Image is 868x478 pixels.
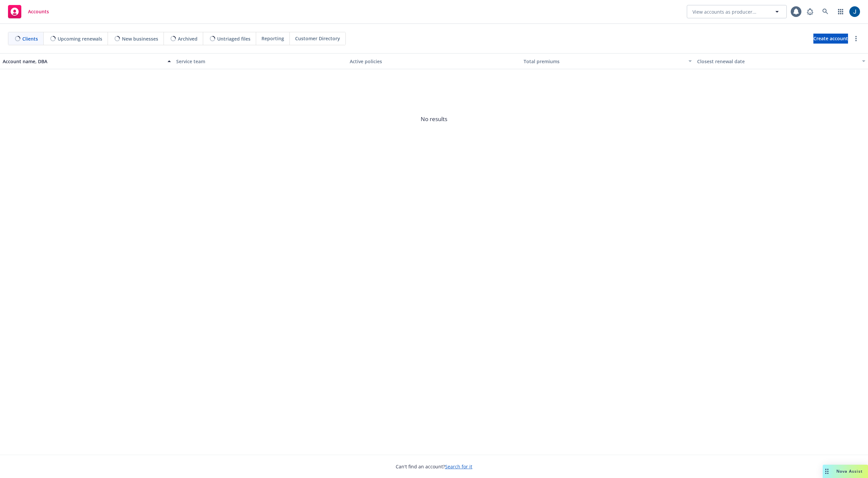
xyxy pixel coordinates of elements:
span: Create account [813,32,848,45]
span: Nova Assist [836,468,863,474]
span: Can't find an account? [396,463,472,470]
div: Account name, DBA [3,58,164,65]
div: Service team [176,58,344,65]
span: Reporting [261,35,284,42]
a: more [852,35,860,43]
span: Customer Directory [295,35,340,42]
span: View accounts as producer... [692,8,756,15]
img: photo [849,6,860,17]
div: Closest renewal date [697,58,858,65]
span: Accounts [28,9,49,14]
a: Create account [813,34,848,44]
a: Switch app [834,5,847,18]
button: Service team [174,53,347,69]
button: View accounts as producer... [687,5,787,18]
span: Archived [178,35,198,42]
a: Report a Bug [803,5,817,18]
a: Accounts [5,2,52,21]
div: Drag to move [823,465,831,478]
span: New businesses [122,35,158,42]
span: Clients [22,35,38,42]
a: Search for it [445,463,472,470]
button: Total premiums [521,53,694,69]
a: Search [819,5,832,18]
button: Closest renewal date [694,53,868,69]
button: Active policies [347,53,521,69]
div: Active policies [350,58,518,65]
button: Nova Assist [823,465,868,478]
span: Upcoming renewals [58,35,102,42]
div: Total premiums [524,58,684,65]
span: Untriaged files [217,35,250,42]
